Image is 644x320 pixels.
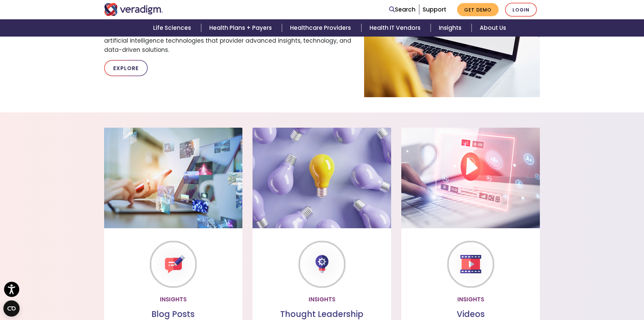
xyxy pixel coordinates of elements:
h3: Thought Leadership [258,310,386,319]
h3: Blog Posts [110,310,237,319]
a: Health IT Vendors [361,19,431,37]
a: Life Sciences [145,19,201,37]
h3: Videos [407,310,534,319]
a: Explore [104,60,148,76]
img: Veradigm logo [104,3,163,16]
a: Login [505,3,537,17]
a: Healthcare Providers [282,19,361,37]
a: Support [423,5,446,14]
a: Health Plans + Payers [201,19,282,37]
p: Insights [407,295,534,304]
p: Join a dynamic, open community of solutions, external partners, and cutting-edge artificial intel... [104,27,354,55]
p: Insights [110,295,237,304]
a: Search [389,5,415,14]
p: Insights [258,295,386,304]
a: Insights [431,19,472,37]
a: Get Demo [457,3,499,16]
a: About Us [472,19,514,37]
iframe: Drift Chat Widget [610,286,636,312]
button: Open CMP widget [3,300,20,317]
